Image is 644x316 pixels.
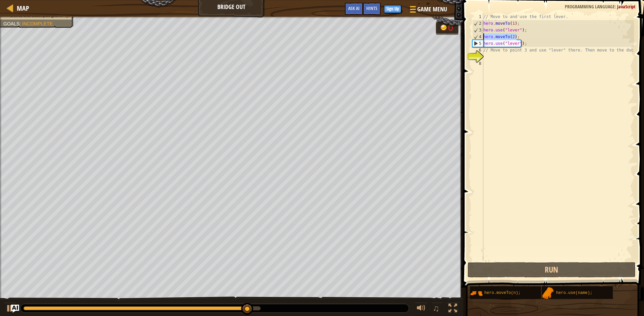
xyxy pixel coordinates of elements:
[22,21,53,26] span: Incomplete
[473,20,483,27] div: 2
[617,3,636,10] span: JavaScript
[615,3,617,10] span: :
[431,302,443,316] button: ♫
[556,291,592,295] span: hero.use(name);
[542,287,554,300] img: portrait.png
[472,13,483,20] div: 1
[472,54,483,60] div: 7
[11,305,19,313] button: Ask AI
[473,33,483,40] div: 4
[345,3,363,15] button: Ask AI
[3,302,17,316] button: Ctrl + P: Play
[472,47,483,54] div: 6
[417,5,447,14] span: Game Menu
[3,21,19,26] span: Goals
[468,262,636,278] button: Run
[473,40,483,47] div: 5
[484,291,521,295] span: hero.moveTo(n);
[472,60,483,67] div: 8
[473,27,483,33] div: 3
[448,23,455,32] div: 0
[415,302,428,316] button: Adjust volume
[470,287,483,300] img: portrait.png
[366,5,377,11] span: Hints
[433,303,439,313] span: ♫
[348,5,360,11] span: Ask AI
[384,5,401,13] button: Sign Up
[405,3,451,18] button: Game Menu
[436,21,459,35] div: Team 'humans' has 0 gold.
[565,3,615,10] span: Programming language
[19,21,22,26] span: :
[446,302,460,316] button: Toggle fullscreen
[17,4,29,13] span: Map
[13,4,29,13] a: Map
